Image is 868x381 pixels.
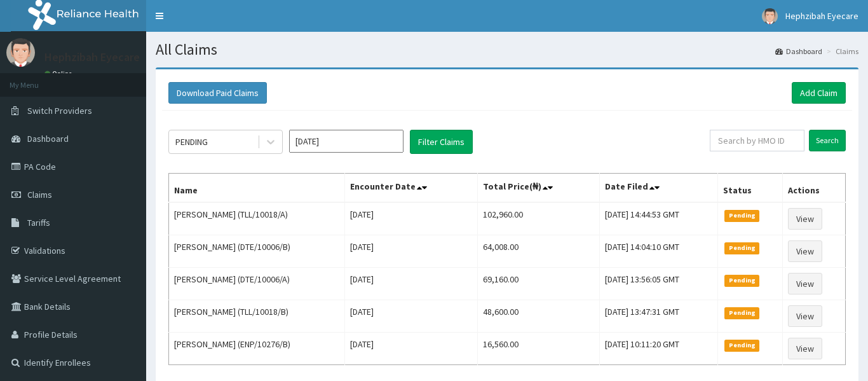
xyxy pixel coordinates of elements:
[724,242,759,254] span: Pending
[289,130,403,153] input: Select Month and Year
[345,333,477,365] td: [DATE]
[788,338,822,359] a: View
[788,273,822,294] a: View
[600,300,718,333] td: [DATE] 13:47:31 GMT
[477,333,600,365] td: 16,560.00
[169,268,345,300] td: [PERSON_NAME] (DTE/10006/A)
[345,174,477,203] th: Encounter Date
[724,340,759,351] span: Pending
[809,130,846,151] input: Search
[345,235,477,268] td: [DATE]
[168,82,267,104] button: Download Paid Claims
[477,202,600,235] td: 102,960.00
[724,275,759,286] span: Pending
[788,240,822,262] a: View
[169,300,345,333] td: [PERSON_NAME] (TLL/10018/B)
[600,268,718,300] td: [DATE] 13:56:05 GMT
[345,268,477,300] td: [DATE]
[156,41,858,58] h1: All Claims
[785,10,858,22] span: Hephzibah Eyecare
[27,105,92,116] span: Switch Providers
[775,46,822,57] a: Dashboard
[724,307,759,319] span: Pending
[788,305,822,327] a: View
[600,174,718,203] th: Date Filed
[410,130,473,154] button: Filter Claims
[169,333,345,365] td: [PERSON_NAME] (ENP/10276/B)
[477,268,600,300] td: 69,160.00
[477,235,600,268] td: 64,008.00
[6,38,35,67] img: User Image
[175,135,208,148] div: PENDING
[824,46,858,57] li: Claims
[44,52,140,63] p: Hephzibah Eyecare
[718,174,783,203] th: Status
[169,174,345,203] th: Name
[477,300,600,333] td: 48,600.00
[600,235,718,268] td: [DATE] 14:04:10 GMT
[345,202,477,235] td: [DATE]
[762,8,778,24] img: User Image
[44,69,75,78] a: Online
[169,202,345,235] td: [PERSON_NAME] (TLL/10018/A)
[724,210,759,221] span: Pending
[792,82,846,104] a: Add Claim
[477,174,600,203] th: Total Price(₦)
[788,208,822,230] a: View
[169,235,345,268] td: [PERSON_NAME] (DTE/10006/B)
[600,202,718,235] td: [DATE] 14:44:53 GMT
[27,189,52,200] span: Claims
[600,333,718,365] td: [DATE] 10:11:20 GMT
[345,300,477,333] td: [DATE]
[27,133,69,144] span: Dashboard
[710,130,804,151] input: Search by HMO ID
[783,174,846,203] th: Actions
[27,217,50,228] span: Tariffs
